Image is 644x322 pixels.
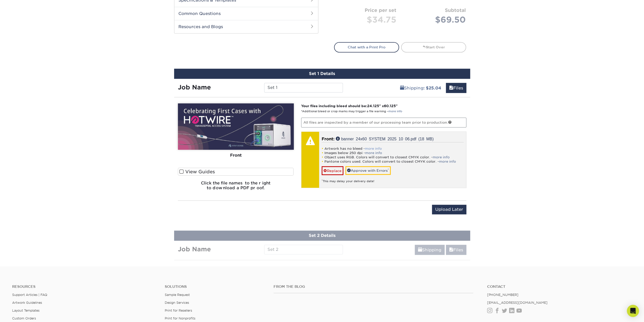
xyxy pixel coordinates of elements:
span: Front: [322,137,335,141]
li: Object uses RGB. Colors will convert to closest CMYK color. - [322,155,464,159]
p: All files are inspected by a member of our processing team prior to production. [301,118,466,127]
a: banner 24x60 SYSTEM 2025 10 06.pdf (18 MB) [336,137,434,141]
a: Contact [487,285,632,289]
strong: Job Name [178,84,211,91]
a: Start Over [401,42,466,52]
a: Print for Nonprofits [165,316,195,320]
span: shipping [400,86,404,90]
a: Sample Request [165,293,190,297]
a: Support Articles | FAQ [12,293,47,297]
div: Front [178,150,294,161]
input: Enter a job name [264,83,343,92]
b: : $25.04 [423,86,441,90]
li: Images below 250 dpi - [322,151,464,155]
a: Design Services [165,301,189,305]
h6: Click the file names to the right to download a PDF proof. [178,181,294,194]
a: more info [365,151,382,155]
span: files [449,86,453,90]
div: Open Intercom Messenger [627,305,639,317]
span: files [449,248,453,252]
a: Files [446,245,466,255]
div: This may delay your delivery date! [322,175,464,183]
strong: Your files including bleed should be: " x " [301,104,398,108]
h2: Common Questions [174,7,318,20]
a: Files [446,83,466,93]
h4: Solutions [165,285,266,289]
h4: From the Blog [274,285,473,289]
a: more info [388,110,402,113]
li: Artwork has no bleed - [322,146,464,151]
a: [PHONE_NUMBER] [487,293,518,297]
div: Set 1 Details [174,69,470,79]
span: 24.125 [367,104,379,108]
a: Artwork Guidelines [12,301,42,305]
a: Chat with a Print Pro [334,42,399,52]
input: Upload Later [432,205,466,214]
a: Replace [322,166,343,175]
a: Shipping [415,245,445,255]
span: shipping [418,248,422,252]
label: View Guides [178,168,294,176]
li: Pantone colors used. Colors will convert to closest CMYK color. - [322,159,464,164]
span: 60.125 [384,104,396,108]
h2: Resources and Blogs [174,20,318,33]
a: more info [365,147,382,150]
a: [EMAIL_ADDRESS][DOMAIN_NAME] [487,301,547,305]
a: Shipping: $25.04 [397,83,445,93]
a: more info [439,160,456,163]
a: Approve with Errors* [345,166,391,175]
a: more info [433,155,450,159]
small: *Additional bleed or crop marks may trigger a file warning – [301,110,402,113]
a: Print for Resellers [165,309,192,312]
h4: Resources [12,285,157,289]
